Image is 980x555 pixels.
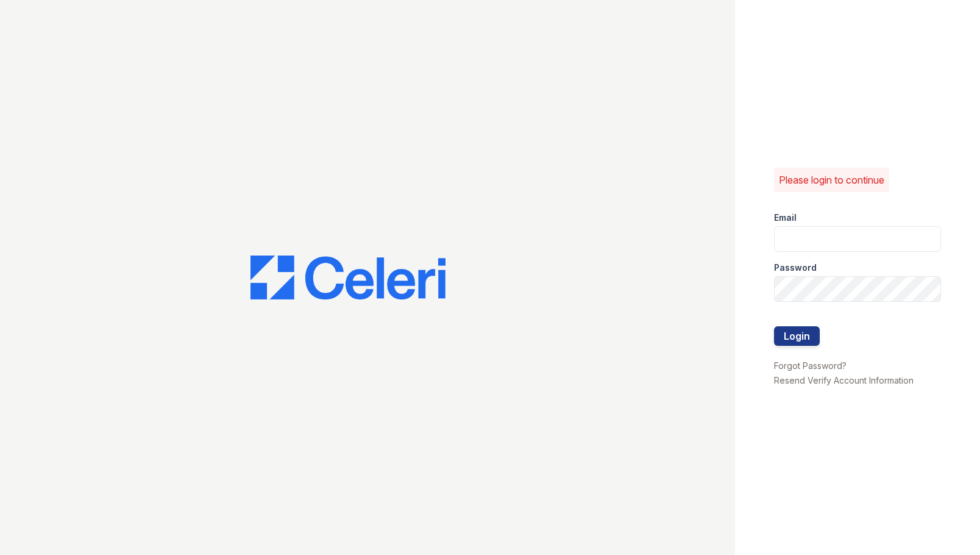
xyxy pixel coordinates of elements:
a: Resend Verify Account Information [774,375,914,385]
label: Email [774,212,797,224]
a: Forgot Password? [774,360,847,371]
p: Please login to continue [779,173,884,187]
label: Password [774,262,817,274]
img: CE_Logo_Blue-a8612792a0a2168367f1c8372b55b34899dd931a85d93a1a3d3e32e68fde9ad4.png [250,256,446,299]
button: Login [774,326,820,346]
